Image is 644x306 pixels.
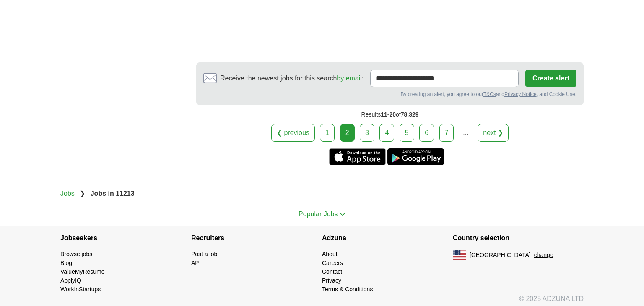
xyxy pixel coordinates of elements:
[196,105,584,124] div: Results of
[400,124,414,142] a: 5
[322,259,343,266] a: Careers
[401,111,419,118] span: 78,329
[534,251,553,259] button: change
[504,91,537,97] a: Privacy Notice
[379,124,394,142] a: 4
[337,75,362,82] a: by email
[60,277,81,284] a: ApplyIQ
[60,259,72,266] a: Blog
[360,124,374,142] a: 3
[299,210,338,218] span: Popular Jobs
[329,148,386,165] a: Get the iPhone app
[525,70,576,87] button: Create alert
[483,91,496,97] a: T&Cs
[478,124,509,142] a: next ❯
[322,277,341,284] a: Privacy
[340,124,355,142] div: 2
[320,124,335,142] a: 1
[60,251,92,257] a: Browse jobs
[91,190,135,197] strong: Jobs in 11213
[322,251,338,257] a: About
[220,73,364,83] span: Receive the newest jobs for this search :
[271,124,315,142] a: ❮ previous
[191,251,217,257] a: Post a job
[457,124,474,141] div: ...
[453,250,466,260] img: US flag
[60,268,105,275] a: ValueMyResume
[470,251,531,259] span: [GEOGRAPHIC_DATA]
[340,213,345,216] img: toggle icon
[322,268,342,275] a: Contact
[322,286,373,293] a: Terms & Conditions
[453,226,584,250] h4: Country selection
[439,124,454,142] a: 7
[419,124,434,142] a: 6
[60,286,101,293] a: WorkInStartups
[381,111,396,118] span: 11-20
[80,190,85,197] span: ❯
[60,190,75,197] a: Jobs
[203,91,576,98] div: By creating an alert, you agree to our and , and Cookie Use.
[191,259,201,266] a: API
[387,148,444,165] a: Get the Android app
